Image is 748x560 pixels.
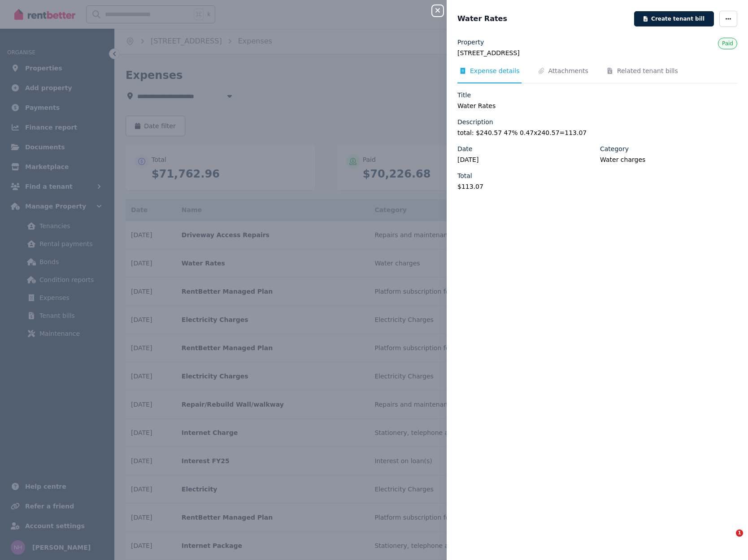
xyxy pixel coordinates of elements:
legend: [STREET_ADDRESS] [457,48,737,57]
label: Date [457,144,472,153]
label: Title [457,91,471,100]
legend: Water Rates [457,101,737,110]
span: 1 [736,530,743,537]
span: Paid [722,40,733,47]
legend: Water charges [600,155,737,164]
label: Total [457,171,472,180]
nav: Tabs [457,66,737,83]
label: Property [457,38,484,47]
span: Water Rates [457,13,507,24]
button: Create tenant bill [634,11,714,26]
span: Attachments [548,66,588,75]
span: Related tenant bills [617,66,678,75]
legend: [DATE] [457,155,595,164]
span: Expense details [470,66,520,75]
iframe: Intercom live chat [718,530,739,551]
label: Category [600,144,629,153]
label: Description [457,117,493,126]
legend: $113.07 [457,182,595,191]
legend: total: $240.57 47% 0.47x240.57=113.07 [457,128,737,137]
